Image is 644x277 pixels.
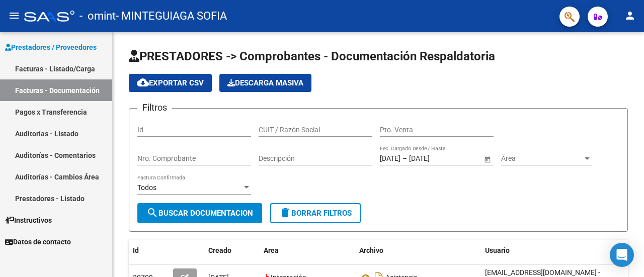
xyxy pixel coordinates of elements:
[137,76,149,88] mat-icon: cloud_download
[137,78,204,87] span: Exportar CSV
[204,240,260,261] datatable-header-cell: Creado
[380,154,400,163] input: Start date
[264,246,279,254] span: Area
[359,246,383,254] span: Archivo
[481,240,632,261] datatable-header-cell: Usuario
[482,154,493,164] button: Open calendar
[409,154,458,163] input: End date
[624,10,636,22] mat-icon: person
[133,246,139,254] span: Id
[355,240,481,261] datatable-header-cell: Archivo
[5,236,71,247] span: Datos de contacto
[260,240,355,261] datatable-header-cell: Area
[610,243,634,267] div: Open Intercom Messenger
[8,10,20,22] mat-icon: menu
[129,49,495,63] span: PRESTADORES -> Comprobantes - Documentación Respaldatoria
[219,74,311,92] app-download-masive: Descarga masiva de comprobantes (adjuntos)
[129,74,212,92] button: Exportar CSV
[227,78,303,87] span: Descarga Masiva
[270,203,361,223] button: Borrar Filtros
[5,42,97,53] span: Prestadores / Proveedores
[403,154,407,163] span: –
[137,183,156,192] span: Todos
[485,246,510,254] span: Usuario
[219,74,311,92] button: Descarga Masiva
[129,240,169,261] datatable-header-cell: Id
[208,246,231,254] span: Creado
[279,207,291,219] mat-icon: delete
[5,215,52,226] span: Instructivos
[501,154,583,163] span: Área
[146,207,158,219] mat-icon: search
[146,209,253,218] span: Buscar Documentacion
[137,101,172,115] h3: Filtros
[116,5,227,27] span: - MINTEGUIAGA SOFIA
[137,203,262,223] button: Buscar Documentacion
[279,209,352,218] span: Borrar Filtros
[79,5,116,27] span: - omint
